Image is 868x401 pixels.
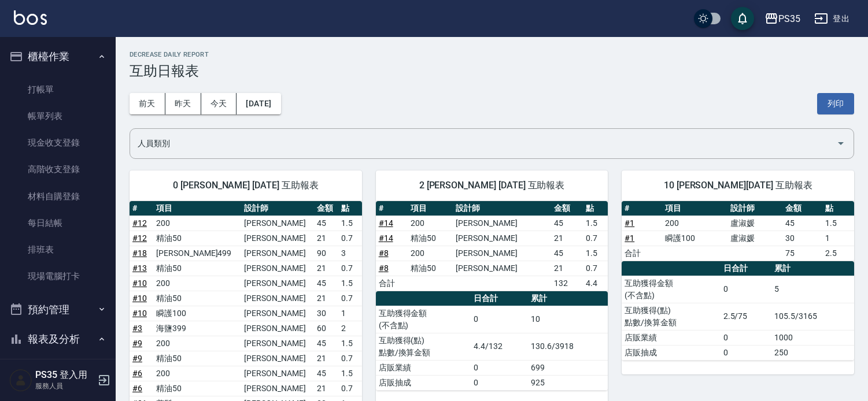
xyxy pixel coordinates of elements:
[721,276,772,303] td: 0
[5,42,111,72] button: 櫃檯作業
[314,291,338,306] td: 21
[771,276,854,303] td: 5
[625,233,634,243] a: #1
[338,351,362,366] td: 0.7
[153,261,241,276] td: 精油50
[376,201,608,291] table: a dense table
[453,261,551,276] td: [PERSON_NAME]
[153,366,241,381] td: 200
[376,201,408,216] th: #
[338,336,362,351] td: 1.5
[376,306,471,333] td: 互助獲得金額 (不含點)
[471,375,528,390] td: 0
[376,276,408,291] td: 合計
[153,231,241,246] td: 精油50
[241,351,314,366] td: [PERSON_NAME]
[314,231,338,246] td: 21
[408,231,453,246] td: 精油50
[782,216,822,231] td: 45
[662,201,727,216] th: 項目
[782,201,822,216] th: 金額
[376,375,471,390] td: 店販抽成
[314,381,338,396] td: 21
[622,261,854,361] table: a dense table
[314,201,338,216] th: 金額
[338,306,362,321] td: 1
[636,180,840,191] span: 10 [PERSON_NAME][DATE] 互助報表
[241,291,314,306] td: [PERSON_NAME]
[379,233,393,243] a: #14
[662,216,727,231] td: 200
[165,93,201,114] button: 昨天
[528,333,608,360] td: 130.6/3918
[132,354,142,363] a: #9
[622,330,720,345] td: 店販業績
[132,324,142,333] a: #3
[721,261,772,276] th: 日合計
[314,261,338,276] td: 21
[583,246,608,261] td: 1.5
[721,303,772,330] td: 2.5/75
[153,291,241,306] td: 精油50
[338,381,362,396] td: 0.7
[9,369,32,392] img: Person
[822,216,854,231] td: 1.5
[132,248,147,258] a: #18
[314,216,338,231] td: 45
[390,180,594,191] span: 2 [PERSON_NAME] [DATE] 互助報表
[153,276,241,291] td: 200
[5,295,111,325] button: 預約管理
[314,351,338,366] td: 21
[338,201,362,216] th: 點
[338,291,362,306] td: 0.7
[153,306,241,321] td: 瞬護100
[5,183,111,210] a: 材料自購登錄
[622,303,720,330] td: 互助獲得(點) 點數/換算金額
[810,8,854,29] button: 登出
[379,263,389,273] a: #8
[14,10,47,25] img: Logo
[583,216,608,231] td: 1.5
[132,233,147,243] a: #12
[5,324,111,354] button: 報表及分析
[528,306,608,333] td: 10
[338,261,362,276] td: 0.7
[132,384,142,393] a: #6
[822,231,854,246] td: 1
[314,366,338,381] td: 45
[583,231,608,246] td: 0.7
[453,246,551,261] td: [PERSON_NAME]
[314,276,338,291] td: 45
[338,366,362,381] td: 1.5
[241,231,314,246] td: [PERSON_NAME]
[471,360,528,375] td: 0
[130,63,854,79] h3: 互助日報表
[241,366,314,381] td: [PERSON_NAME]
[5,103,111,129] a: 帳單列表
[376,333,471,360] td: 互助獲得(點) 點數/換算金額
[314,306,338,321] td: 30
[314,246,338,261] td: 90
[132,339,142,348] a: #9
[135,133,832,154] input: 人員名稱
[471,306,528,333] td: 0
[453,201,551,216] th: 設計師
[727,201,782,216] th: 設計師
[5,76,111,103] a: 打帳單
[551,216,583,231] td: 45
[376,360,471,375] td: 店販業績
[153,216,241,231] td: 200
[132,309,147,318] a: #10
[241,381,314,396] td: [PERSON_NAME]
[551,246,583,261] td: 45
[622,201,662,216] th: #
[338,231,362,246] td: 0.7
[132,294,147,303] a: #10
[241,261,314,276] td: [PERSON_NAME]
[771,345,854,360] td: 250
[153,336,241,351] td: 200
[314,321,338,336] td: 60
[551,231,583,246] td: 21
[5,129,111,156] a: 現金收支登錄
[132,369,142,378] a: #6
